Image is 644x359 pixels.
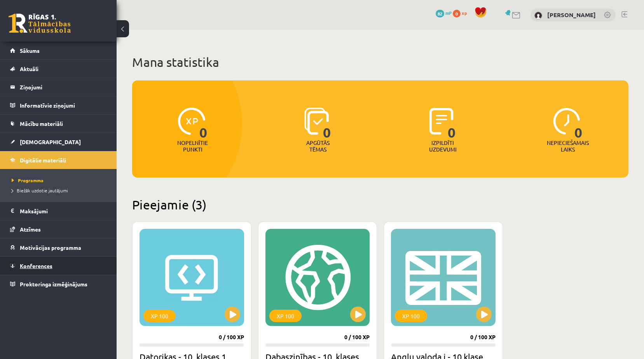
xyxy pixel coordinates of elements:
[20,262,52,269] span: Konferences
[574,108,583,139] span: 0
[177,139,208,153] p: Nopelnītie punkti
[10,220,107,238] a: Atzīmes
[304,108,329,135] img: icon-learned-topics-4a711ccc23c960034f471b6e78daf4a3bad4a20eaf4de84257b87e66633f6470.svg
[20,138,81,145] span: [DEMOGRAPHIC_DATA]
[429,108,454,135] img: icon-completed-tasks-ad58ae20a441b2904462921112bc710f1caf180af7a3daa7317a5a94f2d26646.svg
[547,139,589,153] p: Nepieciešamais laiks
[462,10,467,16] span: xp
[10,275,107,293] a: Proktoringa izmēģinājums
[20,47,40,54] span: Sākums
[428,139,458,153] p: Izpildīti uzdevumi
[10,60,107,78] a: Aktuāli
[10,239,107,256] a: Motivācijas programma
[20,65,38,72] span: Aktuāli
[12,177,109,184] a: Programma
[436,10,452,16] a: 82 mP
[132,197,628,212] h2: Pieejamie (3)
[20,157,66,164] span: Digitālie materiāli
[323,108,331,139] span: 0
[453,10,461,17] span: 0
[10,151,107,169] a: Digitālie materiāli
[10,78,107,96] a: Ziņojumi
[20,281,87,288] span: Proktoringa izmēģinājums
[448,108,456,139] span: 0
[10,257,107,275] a: Konferences
[132,54,628,70] h1: Mana statistika
[12,177,44,183] span: Programma
[395,310,427,322] div: XP 100
[199,108,208,139] span: 0
[10,42,107,59] a: Sākums
[269,310,302,322] div: XP 100
[20,244,81,251] span: Motivācijas programma
[178,108,205,135] img: icon-xp-0682a9bc20223a9ccc6f5883a126b849a74cddfe5390d2b41b4391c66f2066e7.svg
[143,310,176,322] div: XP 100
[10,96,107,114] a: Informatīvie ziņojumi
[445,10,452,16] span: mP
[9,14,71,33] a: Rīgas 1. Tālmācības vidusskola
[20,120,63,127] span: Mācību materiāli
[534,12,542,19] img: Emīlija Hudoleja
[547,11,596,19] a: [PERSON_NAME]
[303,139,333,153] p: Apgūtās tēmas
[553,108,580,135] img: icon-clock-7be60019b62300814b6bd22b8e044499b485619524d84068768e800edab66f18.svg
[20,226,41,233] span: Atzīmes
[10,202,107,220] a: Maksājumi
[20,96,107,114] legend: Informatīvie ziņojumi
[12,187,109,194] a: Biežāk uzdotie jautājumi
[20,78,107,96] legend: Ziņojumi
[10,115,107,132] a: Mācību materiāli
[20,202,107,220] legend: Maksājumi
[10,133,107,151] a: [DEMOGRAPHIC_DATA]
[12,187,68,193] span: Biežāk uzdotie jautājumi
[436,10,444,17] span: 82
[453,10,471,16] a: 0 xp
